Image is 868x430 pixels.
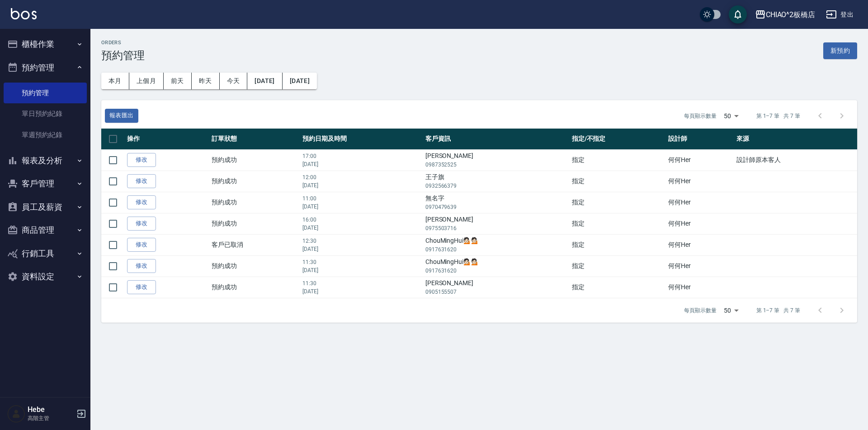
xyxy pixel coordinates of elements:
[4,265,87,288] button: 資料設定
[209,149,300,171] td: 預約成功
[101,73,129,89] button: 本月
[666,129,734,150] th: 設計師
[28,405,74,414] h5: Hebe
[666,234,734,255] td: 何何Her
[7,405,25,423] img: Person
[751,5,819,24] button: CHIAO^2板橋店
[283,73,317,89] button: [DATE]
[823,46,857,55] a: 新預約
[4,172,87,195] button: 客戶管理
[423,277,570,298] td: [PERSON_NAME]
[666,277,734,298] td: 何何Her
[129,73,164,89] button: 上個月
[766,9,816,20] div: CHIAO^2板橋店
[4,56,87,79] button: 預約管理
[302,194,421,203] p: 11:00
[425,267,567,275] p: 0917631620
[756,306,800,314] p: 第 1–7 筆 共 7 筆
[302,224,421,232] p: [DATE]
[4,83,87,103] a: 預約管理
[666,213,734,234] td: 何何Her
[302,203,421,211] p: [DATE]
[570,234,666,255] td: 指定
[425,224,567,232] p: 0975503716
[423,192,570,213] td: 無名字
[247,73,282,89] button: [DATE]
[570,277,666,298] td: 指定
[101,40,145,46] h2: Orders
[720,104,742,128] div: 50
[423,213,570,234] td: [PERSON_NAME]
[4,195,87,219] button: 員工及薪資
[570,149,666,171] td: 指定
[127,195,156,209] a: 修改
[209,255,300,277] td: 預約成功
[423,129,570,150] th: 客戶資訊
[300,129,423,150] th: 預約日期及時間
[302,245,421,253] p: [DATE]
[822,6,857,23] button: 登出
[302,237,421,245] p: 12:30
[666,255,734,277] td: 何何Her
[302,160,421,168] p: [DATE]
[127,238,156,252] a: 修改
[192,73,220,89] button: 昨天
[4,32,87,56] button: 櫃檯作業
[570,192,666,213] td: 指定
[127,259,156,273] a: 修改
[756,112,800,120] p: 第 1–7 筆 共 7 筆
[220,73,248,89] button: 今天
[734,129,857,150] th: 來源
[666,149,734,171] td: 何何Her
[127,217,156,231] a: 修改
[209,129,300,150] th: 訂單狀態
[28,414,74,422] p: 高階主管
[425,245,567,254] p: 0917631620
[302,152,421,160] p: 17:00
[127,280,156,294] a: 修改
[302,266,421,274] p: [DATE]
[423,149,570,171] td: [PERSON_NAME]
[11,8,37,19] img: Logo
[570,255,666,277] td: 指定
[209,192,300,213] td: 預約成功
[423,234,570,255] td: ChouMingHui💁🏻💁🏻
[425,288,567,296] p: 0905155507
[720,298,742,323] div: 50
[425,182,567,190] p: 0932566379
[684,306,717,314] p: 每頁顯示數量
[125,129,209,150] th: 操作
[570,129,666,150] th: 指定/不指定
[302,258,421,266] p: 11:30
[823,42,857,59] button: 新預約
[127,174,156,188] a: 修改
[209,234,300,255] td: 客戶已取消
[423,255,570,277] td: ChouMingHui💁🏻💁🏻
[666,171,734,192] td: 何何Her
[209,277,300,298] td: 預約成功
[729,5,747,23] button: save
[127,153,156,167] a: 修改
[570,213,666,234] td: 指定
[570,171,666,192] td: 指定
[302,279,421,287] p: 11:30
[302,173,421,181] p: 12:00
[4,103,87,124] a: 單日預約紀錄
[4,218,87,242] button: 商品管理
[425,161,567,169] p: 0987352525
[4,149,87,172] button: 報表及分析
[4,242,87,265] button: 行銷工具
[105,109,138,123] button: 報表匯出
[302,181,421,190] p: [DATE]
[666,192,734,213] td: 何何Her
[302,287,421,296] p: [DATE]
[164,73,192,89] button: 前天
[684,112,717,120] p: 每頁顯示數量
[734,149,857,171] td: 設計師原本客人
[209,213,300,234] td: 預約成功
[302,216,421,224] p: 16:00
[423,171,570,192] td: 王子旗
[101,49,145,62] h3: 預約管理
[4,125,87,145] a: 單週預約紀錄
